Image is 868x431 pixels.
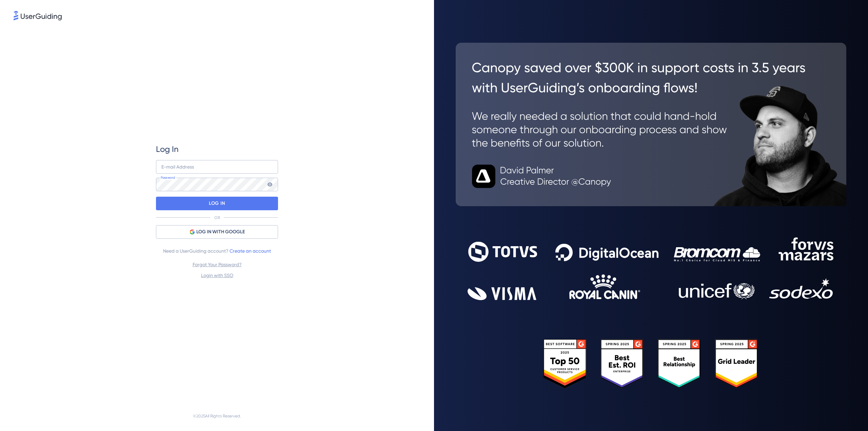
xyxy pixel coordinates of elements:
[156,160,278,174] input: example@company.com
[193,412,241,420] span: © 2025 All Rights Reserved.
[156,144,179,155] span: Log In
[468,237,835,300] img: 9302ce2ac39453076f5bc0f2f2ca889b.svg
[196,228,245,236] span: LOG IN WITH GOOGLE
[14,11,62,20] img: 8faab4ba6bc7696a72372aa768b0286c.svg
[193,262,242,267] a: Forgot Your Password?
[209,198,225,209] p: LOG IN
[163,247,271,255] span: Need a UserGuiding account?
[456,43,846,206] img: 26c0aa7c25a843aed4baddd2b5e0fa68.svg
[544,339,758,388] img: 25303e33045975176eb484905ab012ff.svg
[230,248,271,254] a: Create an account
[214,215,220,220] p: OR
[201,273,233,278] a: Login with SSO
